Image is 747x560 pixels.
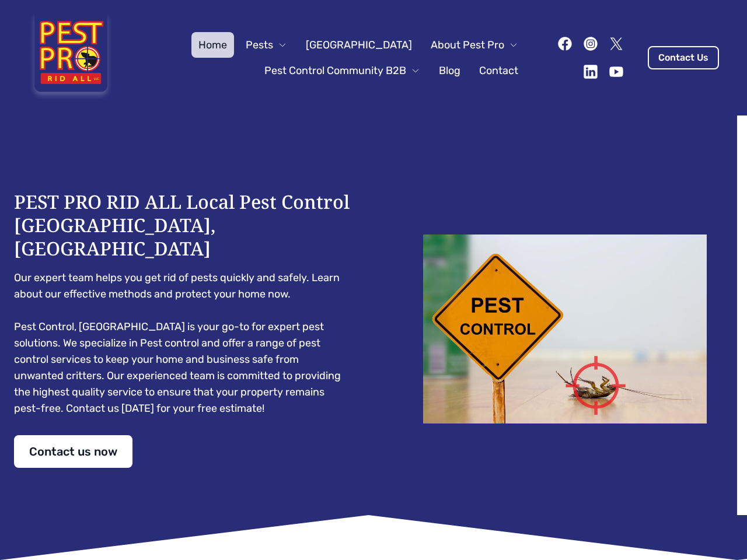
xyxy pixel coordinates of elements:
pre: Our expert team helps you get rid of pests quickly and safely. Learn about our effective methods ... [14,269,350,416]
img: Dead cockroach on floor with caution sign pest control [397,235,733,423]
span: Pest Control Community B2B [264,62,406,79]
a: [GEOGRAPHIC_DATA] [299,32,419,58]
a: Home [191,32,234,58]
button: Pest Control Community B2B [257,58,427,83]
a: Contact Us [648,46,719,69]
img: Pest Pro Rid All [28,14,114,101]
h1: PEST PRO RID ALL Local Pest Control [GEOGRAPHIC_DATA], [GEOGRAPHIC_DATA] [14,190,350,260]
a: Blog [432,58,467,83]
button: About Pest Pro [424,32,525,58]
span: About Pest Pro [431,37,504,53]
button: Pests [239,32,294,58]
a: Contact us now [14,435,132,468]
span: Pests [246,37,273,53]
a: Contact [472,58,525,83]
